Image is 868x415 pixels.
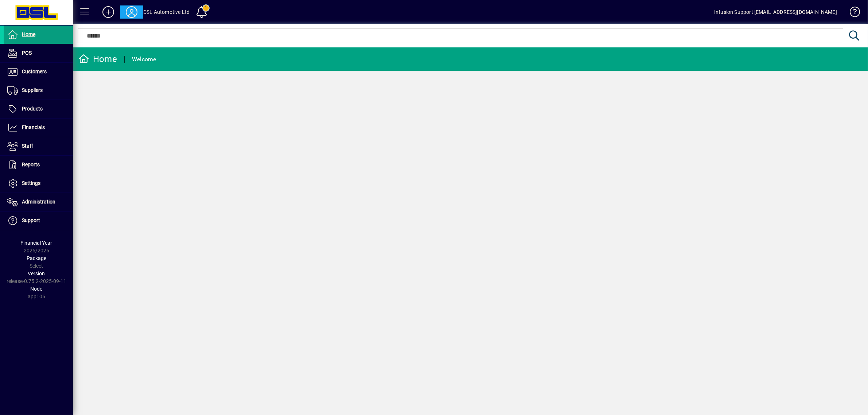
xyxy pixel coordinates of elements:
span: Settings [22,180,40,186]
div: Home [78,53,117,65]
a: Staff [4,137,73,155]
span: Financial Year [21,240,52,246]
a: Financials [4,119,73,137]
span: Support [22,217,40,223]
a: Settings [4,174,73,193]
a: Products [4,100,73,118]
span: Financials [22,124,45,130]
a: Support [4,212,73,230]
span: Administration [22,199,55,205]
span: Suppliers [22,87,43,93]
span: Package [27,255,46,261]
span: Home [22,31,35,37]
a: Suppliers [4,81,73,100]
div: DSL Automotive Ltd [143,6,190,18]
a: Knowledge Base [844,1,859,25]
span: Version [28,271,45,276]
div: Infusion Support [EMAIL_ADDRESS][DOMAIN_NAME] [714,6,837,18]
span: Staff [22,143,33,149]
a: Customers [4,63,73,81]
span: Node [31,286,43,292]
button: Profile [120,5,143,19]
a: Administration [4,193,73,211]
button: Add [97,5,120,19]
span: Customers [22,69,47,74]
a: Reports [4,156,73,174]
span: POS [22,50,32,56]
span: Reports [22,162,40,167]
a: POS [4,44,73,62]
span: Products [22,106,43,112]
